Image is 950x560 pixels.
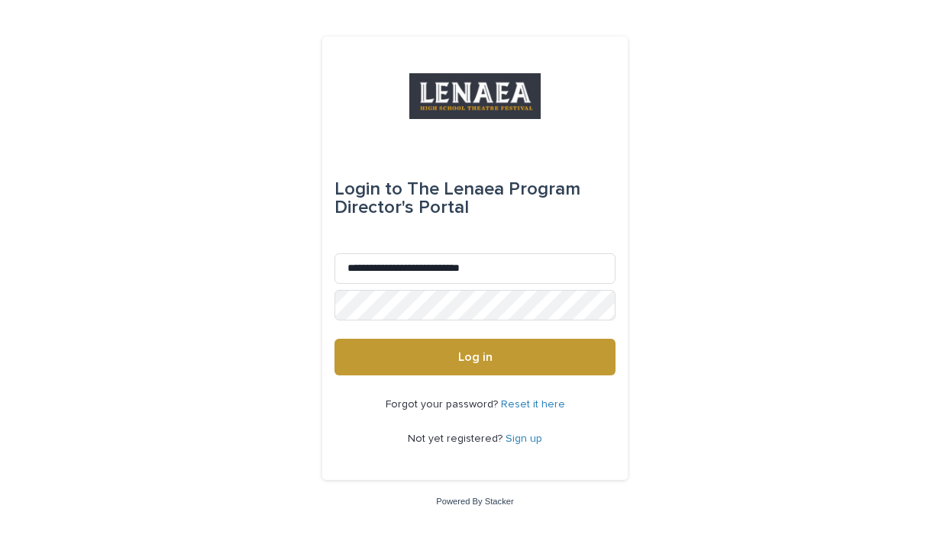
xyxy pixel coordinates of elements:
[436,497,513,506] a: Powered By Stacker
[334,180,402,198] span: Login to
[334,168,616,229] div: The Lenaea Program Director's Portal
[409,73,541,119] img: 3TRreipReCSEaaZc33pQ
[386,399,501,410] span: Forgot your password?
[458,351,493,363] span: Log in
[501,399,565,410] a: Reset it here
[506,433,542,444] a: Sign up
[334,339,616,375] button: Log in
[408,433,506,444] span: Not yet registered?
